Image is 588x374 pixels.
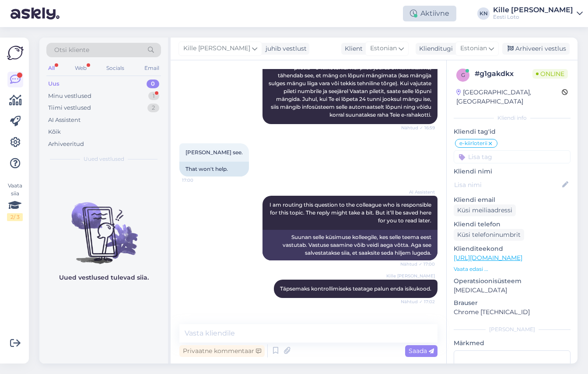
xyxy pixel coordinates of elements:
[262,44,307,53] div: juhib vestlust
[454,308,570,317] p: Chrome [TECHNICAL_ID]
[54,45,89,55] span: Otsi kliente
[493,14,573,21] div: Eesti Loto
[459,141,487,146] span: e-kiirloterii
[48,116,80,125] div: AI Assistent
[454,339,570,348] p: Märkmed
[454,326,570,333] div: [PERSON_NAME]
[454,180,560,190] input: Lisa nimi
[454,286,570,295] p: [MEDICAL_DATA]
[48,80,59,88] div: Uus
[48,104,91,112] div: Tiimi vestlused
[493,7,583,21] a: Kille [PERSON_NAME]Eesti Loto
[143,62,161,74] div: Email
[386,273,435,279] span: Kille [PERSON_NAME]
[147,80,159,88] div: 0
[148,92,159,100] div: 1
[454,298,570,308] p: Brauser
[370,44,397,53] span: Estonian
[403,6,456,21] div: Aktiivne
[454,244,570,253] p: Klienditeekond
[402,189,435,195] span: AI Assistent
[401,298,435,305] span: Nähtud ✓ 17:02
[179,162,249,177] div: That won't help.
[269,201,433,224] span: I am routing this question to the colleague who is responsible for this topic. The reply might ta...
[84,155,124,163] span: Uued vestlused
[454,195,570,204] p: Kliendi email
[39,187,168,265] img: No chats
[454,277,570,286] p: Operatsioonisüsteem
[105,62,126,74] div: Socials
[532,69,568,79] span: Online
[460,44,487,53] span: Estonian
[179,345,265,357] div: Privaatne kommentaar
[48,92,91,100] div: Minu vestlused
[46,62,56,74] div: All
[73,62,88,74] div: Web
[409,347,434,355] span: Saada
[48,128,61,136] div: Kõik
[7,213,23,221] div: 2 / 3
[454,167,570,176] p: Kliendi nimi
[59,273,149,282] p: Uued vestlused tulevad siia.
[400,261,435,267] span: Nähtud ✓ 17:00
[493,7,573,14] div: Kille [PERSON_NAME]
[183,44,250,53] span: Kille [PERSON_NAME]
[454,150,570,163] input: Lisa tag
[454,114,570,122] div: Kliendi info
[456,88,562,106] div: [GEOGRAPHIC_DATA], [GEOGRAPHIC_DATA]
[182,177,215,184] span: 17:00
[416,44,453,53] div: Klienditugi
[185,149,243,156] span: [PERSON_NAME] see.
[475,69,532,79] div: # g1gakdkx
[454,127,570,136] p: Kliendi tag'id
[7,45,24,61] img: Askly Logo
[262,230,437,260] div: Suunan selle küsimuse kolleegile, kes selle teema eest vastutab. Vastuse saamine võib veidi aega ...
[454,204,516,216] div: Küsi meiliaadressi
[147,104,159,112] div: 2
[502,43,570,55] div: Arhiveeri vestlus
[7,182,23,221] div: Vaata siia
[454,229,524,241] div: Küsi telefoninumbrit
[454,220,570,229] p: Kliendi telefon
[454,265,570,273] p: Vaata edasi ...
[48,140,84,149] div: Arhiveeritud
[401,125,435,131] span: Nähtud ✓ 16:59
[341,44,363,53] div: Klient
[280,285,431,292] span: Täpsemaks kontrollimiseks teatage palun enda isikukood.
[454,254,522,262] a: [URL][DOMAIN_NAME]
[477,7,490,20] div: KN
[461,72,465,78] span: g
